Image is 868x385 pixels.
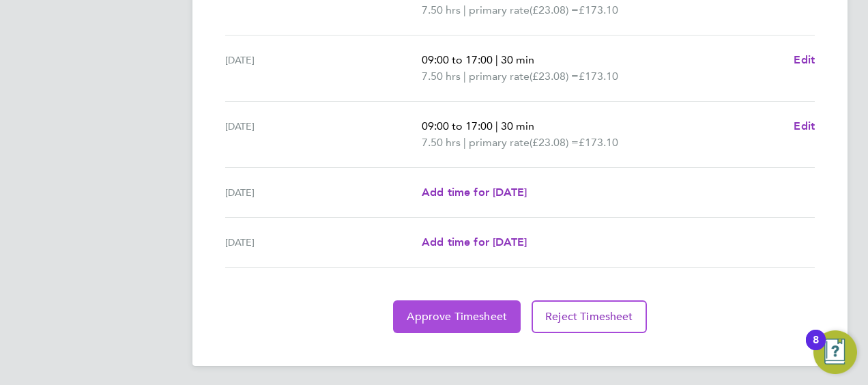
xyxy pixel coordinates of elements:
[532,300,647,333] button: Reject Timesheet
[407,310,507,324] span: Approve Timesheet
[422,184,527,201] a: Add time for [DATE]
[501,119,534,132] span: 30 min
[579,70,618,83] span: £173.10
[579,136,618,149] span: £173.10
[530,3,579,16] span: (£23.08) =
[422,70,461,83] span: 7.50 hrs
[225,52,422,85] div: [DATE]
[225,234,422,251] div: [DATE]
[422,53,493,66] span: 09:00 to 17:00
[794,119,815,132] span: Edit
[225,184,422,201] div: [DATE]
[495,119,498,132] span: |
[501,53,534,66] span: 30 min
[422,186,527,199] span: Add time for [DATE]
[813,330,857,374] button: Open Resource Center, 8 new notifications
[422,3,461,16] span: 7.50 hrs
[530,136,579,149] span: (£23.08) =
[422,136,461,149] span: 7.50 hrs
[422,236,527,248] span: Add time for [DATE]
[579,3,618,16] span: £173.10
[794,118,815,134] a: Edit
[530,70,579,83] span: (£23.08) =
[469,68,530,85] span: primary rate
[225,118,422,151] div: [DATE]
[463,70,466,83] span: |
[463,136,466,149] span: |
[469,134,530,151] span: primary rate
[463,3,466,16] span: |
[545,310,633,324] span: Reject Timesheet
[393,300,521,333] button: Approve Timesheet
[422,119,493,132] span: 09:00 to 17:00
[422,234,527,251] a: Add time for [DATE]
[794,53,815,66] span: Edit
[813,340,819,358] div: 8
[495,53,498,66] span: |
[469,2,530,18] span: primary rate
[794,52,815,68] a: Edit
